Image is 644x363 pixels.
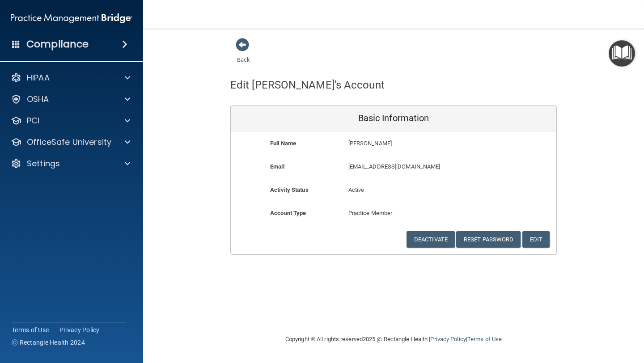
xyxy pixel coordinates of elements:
a: HIPAA [11,72,130,83]
div: Basic Information [231,106,556,131]
p: Active [348,185,439,195]
a: PCI [11,115,130,126]
h4: Edit [PERSON_NAME]'s Account [230,79,385,91]
p: PCI [27,115,39,126]
p: OSHA [27,94,49,105]
b: Full Name [270,140,296,147]
b: Activity Status [270,186,309,193]
button: Edit [522,231,550,248]
a: Terms of Use [12,325,49,334]
p: [EMAIL_ADDRESS][DOMAIN_NAME] [348,161,491,172]
a: OSHA [11,94,130,105]
img: PMB logo [11,9,132,27]
a: Privacy Policy [59,325,100,334]
h4: Compliance [26,38,89,51]
b: Account Type [270,210,306,216]
p: [PERSON_NAME] [348,138,491,149]
span: Ⓒ Rectangle Health 2024 [12,338,85,347]
p: Practice Member [348,208,439,219]
div: Copyright © All rights reserved 2025 @ Rectangle Health | | [230,325,557,354]
a: Privacy Policy [430,336,466,342]
p: HIPAA [27,72,50,83]
a: OfficeSafe University [11,137,130,148]
p: Settings [27,158,60,169]
button: Open Resource Center [609,40,635,67]
button: Deactivate [407,231,455,248]
button: Reset Password [456,231,521,248]
b: Email [270,163,284,170]
a: Terms of Use [467,336,502,342]
p: OfficeSafe University [27,137,111,148]
a: Back [237,46,250,63]
a: Settings [11,158,130,169]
